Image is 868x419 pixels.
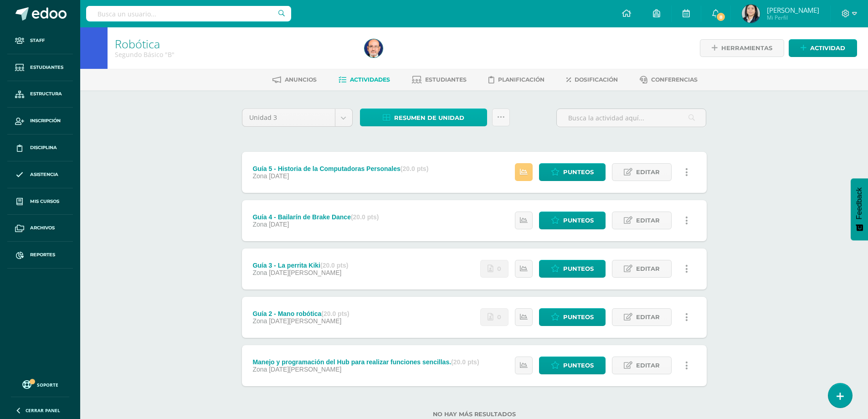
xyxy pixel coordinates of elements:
[360,109,487,126] a: Resumen de unidad
[563,309,594,326] span: Punteos
[11,378,69,390] a: Soporte
[855,187,863,219] span: Feedback
[30,64,63,71] span: Estudiantes
[7,242,73,269] a: Reportes
[7,54,73,81] a: Estudiantes
[636,164,660,181] span: Editar
[365,39,383,57] img: 3d645cbe1293924e2eb96234d7fd56d6.png
[350,76,390,83] span: Actividades
[636,309,660,326] span: Editar
[30,224,55,232] span: Archivos
[252,165,428,172] div: Guía 5 - Historia de la Computadoras Personales
[636,260,660,277] span: Editar
[321,310,349,317] strong: (20.0 pts)
[563,260,594,277] span: Punteos
[30,37,45,44] span: Staff
[488,72,544,87] a: Planificación
[26,407,60,414] span: Cerrar panel
[742,5,760,23] img: ab5b52e538c9069687ecb61632cf326d.png
[497,309,501,326] span: 0
[640,72,698,87] a: Conferencias
[539,357,606,374] a: Punteos
[539,308,606,326] a: Punteos
[7,134,73,161] a: Disciplina
[252,172,267,180] span: Zona
[7,188,73,215] a: Mis cursos
[252,269,267,276] span: Zona
[557,109,706,127] input: Busca la actividad aquí...
[269,221,289,228] span: [DATE]
[30,144,57,151] span: Disciplina
[339,72,390,87] a: Actividades
[115,50,354,59] div: Segundo Básico 'B'
[7,215,73,242] a: Archivos
[566,72,618,87] a: Dosificación
[269,366,341,373] span: [DATE][PERSON_NAME]
[30,251,55,259] span: Reportes
[320,262,348,269] strong: (20.0 pts)
[394,109,464,126] span: Resumen de unidad
[30,198,59,205] span: Mis cursos
[272,72,317,87] a: Anuncios
[37,382,58,388] span: Soporte
[351,213,379,221] strong: (20.0 pts)
[563,164,594,181] span: Punteos
[480,308,508,326] a: No se han realizado entregas
[767,14,819,21] span: Mi Perfil
[767,5,819,15] span: [PERSON_NAME]
[7,27,73,54] a: Staff
[249,109,328,126] span: Unidad 3
[539,212,606,229] a: Punteos
[242,411,707,418] label: No hay más resultados
[30,90,62,98] span: Estructura
[269,172,289,180] span: [DATE]
[285,76,317,83] span: Anuncios
[252,317,267,325] span: Zona
[252,262,348,269] div: Guía 3 - La perrita Kiki
[563,212,594,229] span: Punteos
[575,76,618,83] span: Dosificación
[252,366,267,373] span: Zona
[636,357,660,374] span: Editar
[115,37,354,50] h1: Robótica
[252,221,267,228] span: Zona
[7,108,73,134] a: Inscripción
[789,39,857,57] a: Actividad
[269,269,341,276] span: [DATE][PERSON_NAME]
[86,6,291,21] input: Busca un usuario...
[716,12,726,22] span: 8
[651,76,698,83] span: Conferencias
[700,39,784,57] a: Herramientas
[451,358,479,366] strong: (20.0 pts)
[636,212,660,229] span: Editar
[810,40,845,57] span: Actividad
[539,163,606,181] a: Punteos
[480,260,508,278] a: No se han realizado entregas
[242,109,352,126] a: Unidad 3
[252,358,479,366] div: Manejo y programación del Hub para realizar funciones sencillas.
[497,260,501,277] span: 0
[252,213,379,221] div: Guía 4 - Bailarín de Brake Dance
[498,76,544,83] span: Planificación
[7,81,73,108] a: Estructura
[539,260,606,278] a: Punteos
[252,310,349,317] div: Guía 2 - Mano robótica
[115,36,160,52] a: Robótica
[30,117,61,124] span: Inscripción
[30,171,58,178] span: Asistencia
[7,161,73,188] a: Asistencia
[401,165,428,172] strong: (20.0 pts)
[269,317,341,325] span: [DATE][PERSON_NAME]
[721,40,772,57] span: Herramientas
[425,76,467,83] span: Estudiantes
[412,72,467,87] a: Estudiantes
[851,178,868,240] button: Feedback - Mostrar encuesta
[563,357,594,374] span: Punteos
